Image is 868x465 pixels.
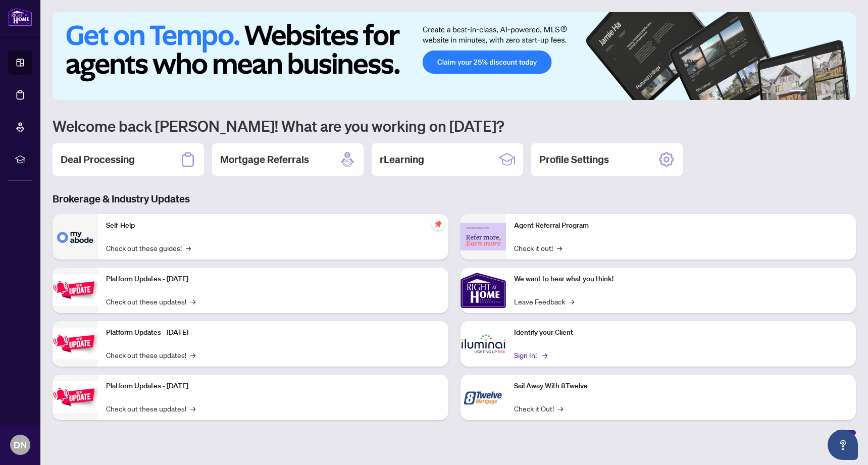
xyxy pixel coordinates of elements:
h2: Mortgage Referrals [220,152,309,167]
a: Check out these updates!→ [106,403,195,414]
span: → [569,296,574,307]
a: Leave Feedback→ [514,296,574,307]
a: Check it out!→ [514,242,562,253]
h2: Profile Settings [539,152,609,167]
img: Platform Updates - June 23, 2025 [53,381,98,413]
a: Check out these guides!→ [106,242,191,253]
button: 2 [809,90,813,94]
button: 4 [826,90,830,94]
p: We want to hear what you think! [514,274,848,285]
p: Self-Help [106,220,440,231]
a: Check it Out!→ [514,403,563,414]
img: Platform Updates - July 8, 2025 [53,328,98,359]
img: Self-Help [53,214,98,260]
span: → [557,242,562,253]
p: Sail Away With 8Twelve [514,381,848,392]
img: We want to hear what you think! [461,268,506,313]
p: Agent Referral Program [514,220,848,231]
p: Identify your Client [514,327,848,338]
h2: rLearning [380,152,424,167]
button: 3 [818,90,822,94]
a: Check out these updates!→ [106,296,195,307]
button: Open asap [828,430,858,460]
span: → [190,296,195,307]
h1: Welcome back [PERSON_NAME]! What are you working on [DATE]? [53,116,856,135]
img: Platform Updates - July 21, 2025 [53,274,98,306]
img: Identify your Client [461,321,506,367]
span: → [190,349,195,360]
span: → [190,403,195,414]
a: Check out these updates!→ [106,349,195,360]
span: → [542,349,547,360]
span: DN [14,438,27,452]
img: logo [8,8,32,26]
button: 6 [842,90,846,94]
button: 1 [789,90,805,94]
p: Platform Updates - [DATE] [106,381,440,392]
h2: Deal Processing [61,152,135,167]
p: Platform Updates - [DATE] [106,327,440,338]
span: pushpin [432,218,444,230]
h3: Brokerage & Industry Updates [53,192,856,206]
img: Sail Away With 8Twelve [461,375,506,420]
img: Agent Referral Program [461,223,506,250]
span: → [186,242,191,253]
a: Sign In!→ [514,349,546,360]
button: 5 [834,90,838,94]
img: Slide 0 [53,12,856,100]
span: → [558,403,563,414]
p: Platform Updates - [DATE] [106,274,440,285]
